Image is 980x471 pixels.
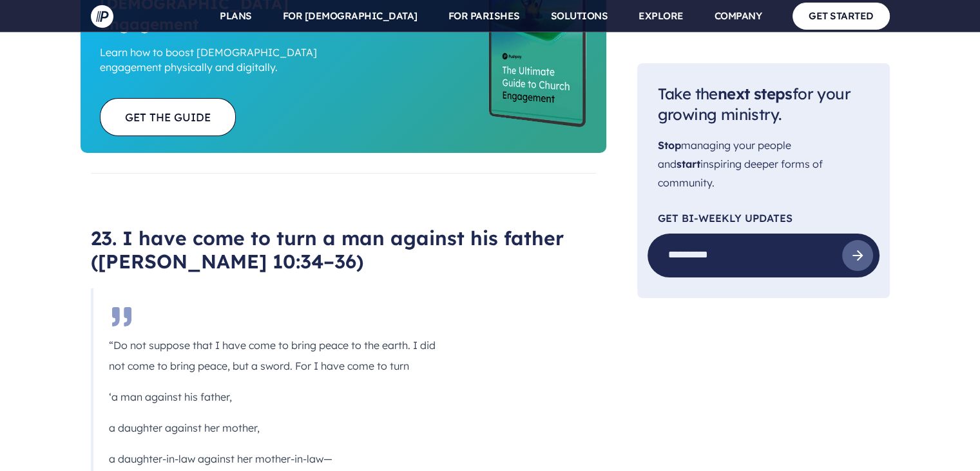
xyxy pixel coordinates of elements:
[109,335,447,376] p: “Do not suppose that I have come to bring peace to the earth. I did not come to bring peace, but ...
[793,3,890,29] a: GET STARTED
[718,84,793,103] span: next steps
[658,139,681,152] span: Stop
[658,84,850,125] span: Take the for your growing ministry.
[100,45,343,75] span: Learn how to boost [DEMOGRAPHIC_DATA] engagement physically and digitally.
[91,226,596,273] h2: 23. I have come to turn a man against his father ([PERSON_NAME] 10:34–36)
[109,448,447,469] p: a daughter-in-law against her mother-in-law—
[109,386,447,407] p: ‘a man against his father,
[109,417,447,438] p: a daughter against her mother,
[658,137,869,192] p: managing your people and inspiring deeper forms of community.
[677,157,700,170] span: start
[100,98,236,136] a: GET THE GUIDE
[658,213,869,223] p: Get Bi-Weekly Updates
